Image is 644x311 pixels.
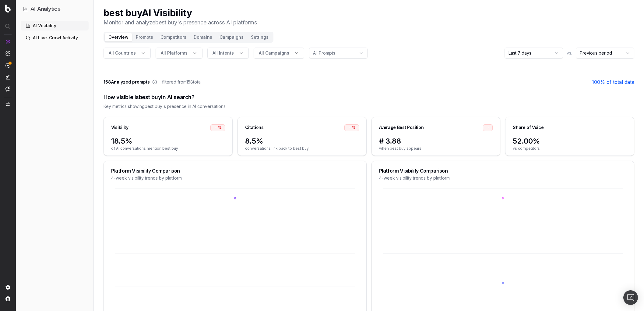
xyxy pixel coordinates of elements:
div: - [344,124,359,131]
div: Platform Visibility Comparison [111,168,359,173]
h1: best buy AI Visibility [104,7,257,18]
div: Key metrics showing best buy 's presence in AI conversations [104,103,634,109]
a: AI Live-Crawl Activity [21,33,89,43]
div: Visibility [111,124,128,130]
div: - [483,124,493,131]
div: 4-week visibility trends by platform [111,175,359,181]
img: Assist [5,86,10,91]
button: Settings [247,33,272,41]
div: Platform Visibility Comparison [379,168,627,173]
a: AI Visibility [21,21,89,30]
span: % [352,125,356,130]
button: Competitors [157,33,190,41]
span: conversations link back to best buy [245,146,359,151]
div: 4-week visibility trends by platform [379,175,627,181]
span: 8.5% [245,136,359,146]
div: How visible is best buy in AI search? [104,93,634,102]
button: AI Analytics [23,5,86,13]
a: 100% of total data [592,78,634,86]
h1: AI Analytics [30,5,61,13]
span: All Platforms [161,50,188,56]
button: Overview [105,33,132,41]
img: Studio [5,75,10,80]
span: vs. [567,50,572,56]
div: Citations [245,124,264,130]
div: Open Intercom Messenger [623,290,638,305]
button: Domains [190,33,216,41]
span: % [218,125,222,130]
img: My account [5,296,10,301]
img: Intelligence [5,51,10,56]
p: Monitor and analyze best buy 's presence across AI platforms [104,18,257,27]
span: filtered from 158 total [162,79,202,85]
span: All Countries [109,50,136,56]
span: 18.5% [111,136,225,146]
span: vs competitors [513,146,627,151]
div: Average Best Position [379,124,424,130]
img: Analytics [5,39,10,44]
span: # 3.88 [379,136,493,146]
span: when best buy appears [379,146,493,151]
div: Share of Voice [513,124,544,130]
span: of AI conversations mention best buy [111,146,225,151]
img: Switch project [6,102,10,106]
img: Setting [5,285,10,290]
img: Activation [5,63,10,68]
button: Prompts [132,33,157,41]
span: 52.00% [513,136,627,146]
span: 158 Analyzed prompts [104,79,150,85]
span: All Intents [213,50,234,56]
button: Campaigns [216,33,247,41]
div: - [210,124,225,131]
span: All Campaigns [259,50,289,56]
img: Botify logo [5,5,11,13]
